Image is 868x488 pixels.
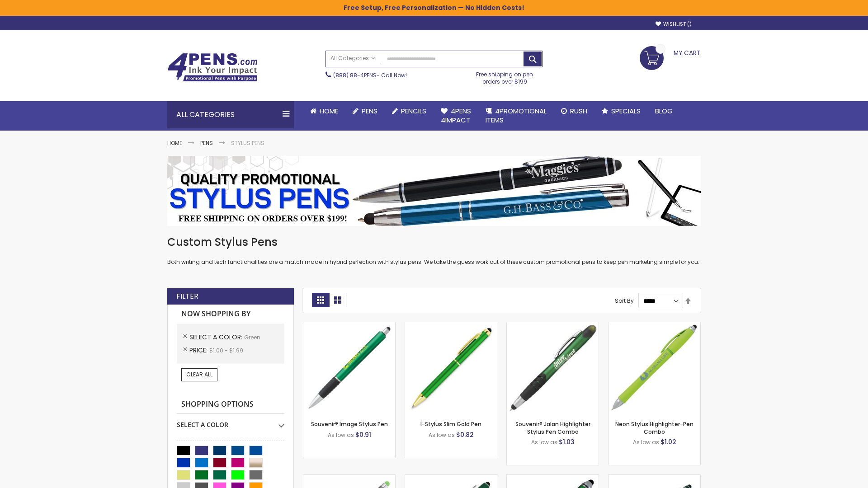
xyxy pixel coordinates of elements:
[167,139,182,147] a: Home
[303,474,395,482] a: Islander Softy Gel with Stylus - ColorJet Imprint-Green
[507,322,599,329] a: Souvenir® Jalan Highlighter Stylus Pen Combo-Green
[609,474,700,482] a: Colter Stylus Twist Metal Pen-Green
[594,101,648,121] a: Specials
[486,106,547,125] span: 4PROMOTIONAL ITEMS
[189,346,209,355] span: Price
[429,431,455,439] span: As low as
[167,53,258,82] img: 4Pens Custom Pens and Promotional Products
[420,420,481,428] a: I-Stylus Slim Gold Pen
[611,106,641,116] span: Specials
[311,420,388,428] a: Souvenir® Image Stylus Pen
[303,322,395,329] a: Souvenir® Image Stylus Pen-Green
[456,430,474,439] span: $0.82
[441,106,471,125] span: 4Pens 4impact
[405,322,497,329] a: I-Stylus Slim Gold-Green
[507,474,599,482] a: Kyra Pen with Stylus and Flashlight-Green
[186,371,212,378] span: Clear All
[405,322,497,414] img: I-Stylus Slim Gold-Green
[328,431,354,439] span: As low as
[167,101,294,128] div: All Categories
[515,420,590,435] a: Souvenir® Jalan Highlighter Stylus Pen Combo
[177,395,284,414] strong: Shopping Options
[656,21,692,28] a: Wishlist
[181,368,217,381] a: Clear All
[176,291,198,301] strong: Filter
[615,297,634,305] label: Sort By
[209,347,243,354] span: $1.00 - $1.99
[531,438,557,446] span: As low as
[333,71,377,79] a: (888) 88-4PENS
[467,67,543,85] div: Free shipping on pen orders over $199
[320,106,338,116] span: Home
[167,235,701,266] div: Both writing and tech functionalities are a match made in hybrid perfection with stylus pens. We ...
[385,101,434,121] a: Pencils
[655,106,673,116] span: Blog
[189,333,244,342] span: Select A Color
[177,414,284,429] div: Select A Color
[244,333,260,341] span: Green
[609,322,700,414] img: Neon Stylus Highlighter-Pen Combo-Green
[648,101,680,121] a: Blog
[609,322,700,329] a: Neon Stylus Highlighter-Pen Combo-Green
[312,293,329,307] strong: Grid
[559,437,575,446] span: $1.03
[303,322,395,414] img: Souvenir® Image Stylus Pen-Green
[405,474,497,482] a: Custom Soft Touch® Metal Pens with Stylus-Green
[200,139,213,147] a: Pens
[633,438,659,446] span: As low as
[660,437,676,446] span: $1.02
[554,101,594,121] a: Rush
[333,71,407,79] span: - Call Now!
[303,101,345,121] a: Home
[167,156,701,226] img: Stylus Pens
[570,106,587,116] span: Rush
[507,322,599,414] img: Souvenir® Jalan Highlighter Stylus Pen Combo-Green
[478,101,554,131] a: 4PROMOTIONALITEMS
[177,305,284,324] strong: Now Shopping by
[231,139,264,147] strong: Stylus Pens
[615,420,693,435] a: Neon Stylus Highlighter-Pen Combo
[434,101,478,131] a: 4Pens4impact
[401,106,426,116] span: Pencils
[167,235,701,249] h1: Custom Stylus Pens
[355,430,371,439] span: $0.91
[330,55,376,62] span: All Categories
[345,101,385,121] a: Pens
[326,51,380,66] a: All Categories
[362,106,377,116] span: Pens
